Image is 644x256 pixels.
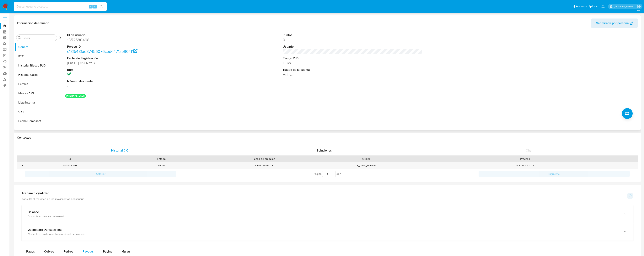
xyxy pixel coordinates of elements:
[412,162,638,169] div: Sospecha ATO
[89,5,92,8] span: ⌥
[15,116,63,126] button: Fecha Compliant
[67,49,137,54] a: c18f548fae87456076ced6471ab904f1
[15,70,63,79] button: Historial Casos
[27,157,113,161] div: Id
[314,171,341,177] span: Página de
[97,4,105,9] button: search-icon
[283,37,422,43] dd: 0
[15,42,63,52] button: General
[118,157,205,161] div: Estado
[22,164,23,167] div: •
[24,162,116,169] div: 382838036
[15,61,63,70] button: Historial Riesgo PLD
[321,162,412,169] div: CX_ONE_MANUAL
[15,98,63,107] button: Lista Interna
[283,33,422,37] dt: Puntos
[67,33,207,37] dt: ID de usuario
[283,60,422,66] dd: LOW
[576,4,598,8] span: Accesos rápidos
[111,148,128,153] span: Historial CX
[14,4,107,9] input: Buscar usuario o caso...
[67,56,207,60] dt: Fecha de Registración
[283,56,422,60] dt: Riesgo PLD
[283,45,422,49] dt: Usuario
[614,5,636,8] p: federico.luaces@mercadolibre.com
[67,45,207,49] dt: Person ID
[15,89,63,98] button: Marcas AML
[15,126,63,135] button: Anticipos de dinero
[67,83,207,89] dd: -
[67,37,207,43] dd: 1352580498
[283,68,422,72] dt: Estado de la cuenta
[591,19,638,28] button: Ver mirada por persona
[526,148,532,153] span: Chat
[210,157,318,161] div: Fecha de creación
[596,19,629,28] span: Ver mirada por persona
[67,68,207,72] dt: RBA
[340,172,341,176] span: 1
[323,157,410,161] div: Origen
[637,4,641,8] a: Salir
[58,36,62,40] button: Volver al orden por defecto
[17,136,638,140] h1: Contactos
[116,162,207,169] div: finished
[67,60,207,66] dd: [DATE] 09:47:57
[317,148,332,153] span: Soluciones
[479,171,630,177] button: Siguiente
[15,107,63,116] button: CBT
[15,52,63,61] button: KYC
[17,21,49,25] h1: Información de Usuario
[67,79,207,83] dt: Número de cuenta
[22,36,55,40] input: Buscar
[207,162,320,169] div: [DATE] 15:05:28
[283,72,422,77] dd: Activa
[601,5,605,8] a: Notificaciones
[94,5,95,8] span: s
[18,36,21,39] button: Buscar
[15,79,63,89] button: Perfiles
[25,171,176,177] button: Anterior
[415,157,635,161] div: Proceso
